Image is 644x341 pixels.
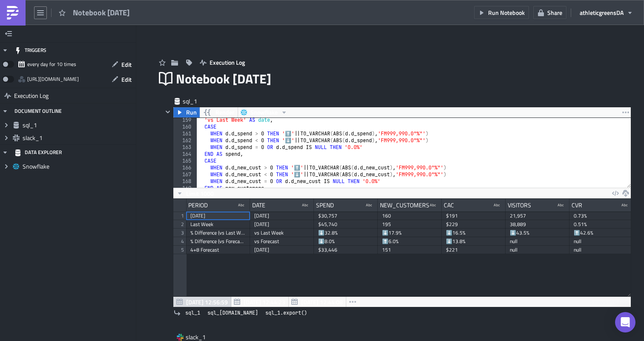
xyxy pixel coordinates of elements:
div: 162 [173,137,197,144]
div: 160 [382,212,437,220]
div: [DATE] [254,220,310,229]
span: sql_[DOMAIN_NAME] [207,309,258,317]
div: $191 [446,212,501,220]
div: ⬇️13.8% [446,237,501,246]
div: $229 [446,220,501,229]
div: $30,757 [318,212,374,220]
span: [DATE] 12:44:08 [301,298,343,307]
span: [DATE] 12:56:59 [186,298,228,307]
span: Render [216,107,234,117]
div: % Difference (vs Last Week) [190,229,246,237]
div: ⬆️6.0% [382,237,437,246]
div: NEW_CUSTOMERS [380,199,429,212]
div: ⬇️32.8% [318,229,374,237]
span: Execution Log [210,58,245,67]
a: sql_[DOMAIN_NAME] [205,309,261,317]
button: Snowflake [238,107,290,117]
div: 21,957 [510,212,565,220]
span: Run Notebook [488,8,525,17]
div: PERIOD [188,199,208,212]
button: Limit 1000 [173,188,217,198]
button: Share [533,6,566,19]
button: [DATE] 12:56:59 [173,297,231,307]
div: every day for 10 times [27,58,76,71]
div: null [574,237,629,246]
div: 151 [382,246,437,254]
div: vs Last Week [254,229,310,237]
span: Edit [121,60,132,69]
div: [DATE] [254,212,310,220]
div: CVR [572,199,582,212]
div: null [574,246,629,254]
span: Snowflake [23,163,134,170]
button: Run Notebook [474,6,529,19]
div: VISITORS [508,199,531,212]
div: null [510,237,565,246]
button: Edit [107,73,136,86]
span: Share [547,8,562,17]
div: ⬇️43.5% [510,229,565,237]
div: 165 [173,158,197,164]
button: Run [173,107,200,117]
div: 38,889 [510,220,565,229]
span: Execution Log [14,88,49,103]
span: sql_1 [23,121,134,129]
div: [DATE] [190,212,246,220]
span: sql_1.export() [265,309,307,317]
span: Limit 1000 [186,189,214,198]
div: 167 [173,171,197,178]
div: ⬇️8.0% [318,237,374,246]
div: Open Intercom Messenger [615,312,635,332]
div: [DATE] [254,246,310,254]
div: 166 [173,164,197,171]
button: [DATE] 12:44:08 [288,297,346,307]
div: 5 rows in 6.05s [589,297,629,307]
span: [DATE] 12:44:23 [244,298,285,307]
button: Hide content [163,107,173,117]
div: 168 [173,178,197,185]
div: 161 [173,130,197,137]
div: https://pushmetrics.io/api/v1/report/RelZ7bgoQW/webhook?token=112efbbdf22a4aa7a09f7bed78f551f6 [27,73,79,86]
div: $33,446 [318,246,374,254]
div: SPEND [316,199,334,212]
span: Snowflake [250,107,278,117]
span: Notebook [DATE] [176,71,272,87]
div: null [510,246,565,254]
span: Run [186,107,197,117]
button: athleticgreensDA [575,6,638,19]
div: % Difference (vs Forecast: 4+8 Forecast) [190,237,246,246]
div: vs Forecast [254,237,310,246]
div: 0.51% [574,220,629,229]
div: 4+8 Forecast [190,246,246,254]
div: DATA EXPLORER [14,145,62,160]
span: sql_1 [185,309,200,317]
span: sql_1 [183,97,217,106]
div: 163 [173,144,197,151]
span: athleticgreens DA [580,8,624,17]
div: ⬆️42.6% [574,229,629,237]
button: Execution Log [195,56,249,69]
a: sql_1 [183,309,203,317]
img: PushMetrics [6,6,20,20]
div: 0.73% [574,212,629,220]
div: 159 [173,117,197,123]
div: 164 [173,151,197,158]
div: $45,740 [318,220,374,229]
div: TRIGGERS [14,43,46,58]
div: 169 [173,185,197,192]
span: Notebook [DATE] [73,8,130,17]
button: Render [199,107,238,117]
div: Last Week [190,220,246,229]
button: [DATE] 12:44:23 [231,297,289,307]
div: CAC [444,199,454,212]
button: Edit [107,58,136,71]
span: slack_1 [23,134,134,142]
div: DATE [252,199,265,212]
div: 160 [173,123,197,130]
div: ⬇️17.9% [382,229,437,237]
span: Edit [121,75,132,84]
div: DOCUMENT OUTLINE [14,103,62,119]
div: ⬇️16.5% [446,229,501,237]
div: 195 [382,220,437,229]
div: $221 [446,246,501,254]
